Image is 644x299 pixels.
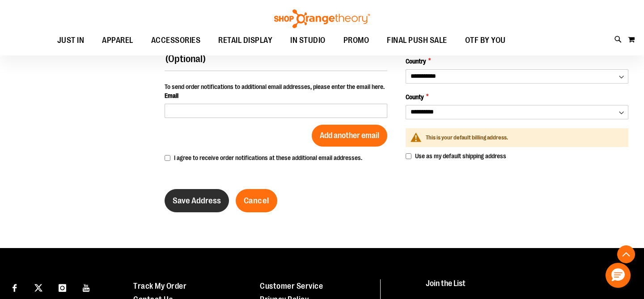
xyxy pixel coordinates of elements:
a: Visit our X page [31,279,47,295]
span: JUST IN [57,30,85,51]
span: IN STUDIO [290,30,326,51]
a: RETAIL DISPLAY [209,30,281,51]
span: RETAIL DISPLAY [218,30,272,51]
a: Track My Order [133,282,186,291]
span: ACCESSORIES [151,30,201,51]
div: To send order notifications to additional email addresses, please enter the email here. [165,82,387,91]
a: JUST IN [48,30,93,51]
a: Visit our Youtube page [79,279,94,295]
a: Visit our Facebook page [7,279,22,295]
a: Cancel [236,189,277,212]
span: FINAL PUSH SALE [387,30,447,51]
span: Email [165,92,178,99]
span: Save Address [173,196,221,206]
button: Hello, have a question? Let’s chat. [606,263,631,288]
button: Back To Top [617,245,635,263]
h4: Join the List [426,279,627,296]
a: APPAREL [93,30,142,51]
span: Country [406,57,426,66]
span: OTF BY YOU [465,30,506,51]
img: Shop Orangetheory [273,9,371,28]
button: Add another email [312,125,387,147]
span: This is your default billing address. [426,134,508,141]
span: County [406,93,424,101]
span: PROMO [343,30,369,51]
a: PROMO [335,30,378,51]
span: APPAREL [102,30,133,51]
span: Cancel [244,196,269,206]
img: Twitter [34,284,42,292]
a: ACCESSORIES [142,30,210,51]
span: Add another email [320,131,379,140]
button: Save Address [165,189,229,212]
a: OTF BY YOU [456,30,515,51]
a: Customer Service [260,282,323,291]
a: FINAL PUSH SALE [378,30,456,51]
span: Use as my default shipping address [415,152,506,160]
span: I agree to receive order notifications at these additional email addresses. [174,154,362,161]
a: Visit our Instagram page [55,279,70,295]
a: IN STUDIO [281,30,335,51]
